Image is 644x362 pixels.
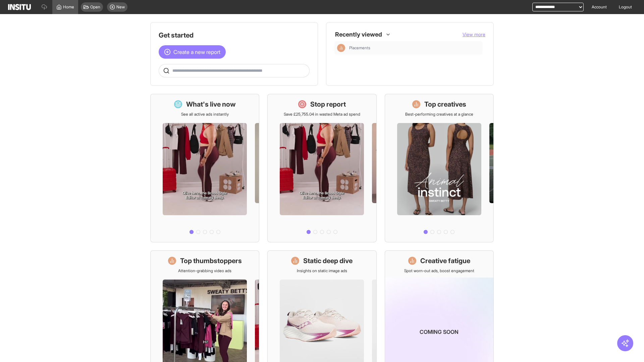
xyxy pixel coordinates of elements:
[159,45,226,59] button: Create a new report
[159,31,310,40] h1: Get started
[349,45,370,51] span: Placements
[150,94,259,242] a: What's live nowSee all active ads instantly
[463,31,485,38] button: View more
[180,256,242,265] h1: Top thumbstoppers
[310,100,346,109] h1: Stop report
[178,268,231,274] p: Attention-grabbing video ads
[349,45,480,51] span: Placements
[90,4,100,10] span: Open
[63,4,74,10] span: Home
[297,268,347,274] p: Insights on static image ads
[284,112,360,117] p: Save £25,755.04 in wasted Meta ad spend
[267,94,376,242] a: Stop reportSave £25,755.04 in wasted Meta ad spend
[186,100,236,109] h1: What's live now
[8,4,31,10] img: Logo
[424,100,466,109] h1: Top creatives
[181,112,229,117] p: See all active ads instantly
[303,256,353,265] h1: Static deep dive
[337,44,345,52] div: Insights
[173,48,220,56] span: Create a new report
[405,112,473,117] p: Best-performing creatives at a glance
[463,32,485,37] span: View more
[385,94,494,242] a: Top creativesBest-performing creatives at a glance
[116,4,125,10] span: New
